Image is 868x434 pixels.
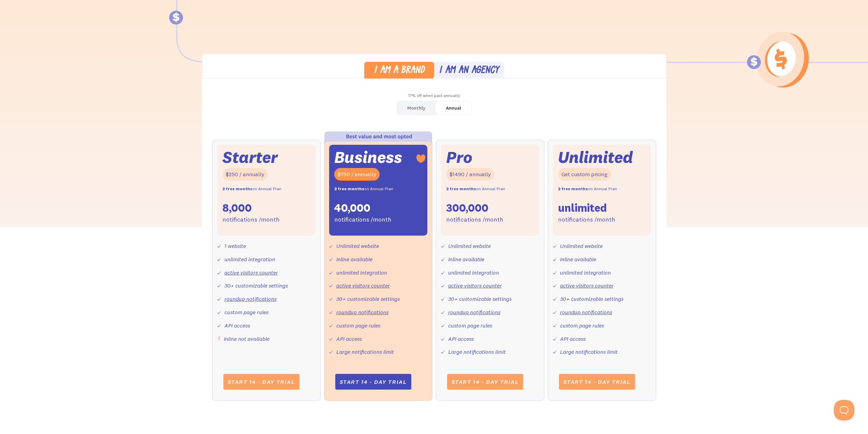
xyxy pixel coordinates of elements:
[448,309,500,316] a: roundup notifications
[558,201,607,215] div: unlimited
[560,294,623,304] div: 30+ customizable settings
[202,91,666,101] div: 17% off when paid annually
[336,254,372,264] div: Inline available
[334,150,402,165] div: Business
[334,184,393,194] div: on Annual Plan
[558,184,617,194] div: on Annual Plan
[559,374,635,390] a: Start 14 - day trial
[448,282,502,289] a: active visitors counter
[335,374,411,390] a: Start 14 - day trial
[334,186,364,191] strong: 2 free months
[439,66,499,76] div: I am an agency
[224,241,246,251] div: 1 website
[224,254,275,264] div: unlimited integration
[334,215,392,225] div: notifications /month
[336,347,394,357] div: Large notifications limit
[336,321,380,331] div: custom page rules
[222,150,278,165] div: Starter
[446,184,505,194] div: on Annual Plan
[448,241,491,251] div: Unlimited website
[224,334,269,344] div: Inline not available
[336,294,400,304] div: 30+ customizable settings
[374,66,425,76] div: I am a brand
[336,282,390,289] a: active visitors counter
[560,321,604,331] div: custom page rules
[222,201,252,215] div: 8,000
[224,295,277,302] a: roundup notifications
[447,374,523,390] a: Start 14 - day trial
[560,241,603,251] div: Unlimited website
[560,254,596,264] div: Inline available
[558,186,588,191] strong: 2 free months
[558,150,633,165] div: Unlimited
[448,254,484,264] div: Inline available
[560,347,618,357] div: Large notifications limit
[558,215,615,225] div: notifications /month
[224,269,278,276] a: active visitors counter
[336,334,362,344] div: API access
[407,103,425,113] div: Monthly
[446,186,476,191] strong: 2 free months
[448,321,492,331] div: custom page rules
[336,241,379,251] div: Unlimited website
[560,309,612,316] a: roundup notifications
[448,294,512,304] div: 30+ customizable settings
[222,184,281,194] div: on Annual Plan
[224,307,268,317] div: custom page rules
[446,215,503,225] div: notifications /month
[223,374,299,390] a: Start 14 - day trial
[446,168,494,181] div: $1490 / annually
[560,282,614,289] a: active visitors counter
[834,400,854,420] iframe: Toggle Customer Support
[560,334,586,344] div: API access
[448,334,474,344] div: API access
[446,201,488,215] div: 300,000
[446,150,472,165] div: Pro
[558,168,611,181] div: Get custom pricing
[222,186,252,191] strong: 2 free months
[334,168,380,181] div: $750 / annually
[224,321,250,331] div: API access
[336,268,387,278] div: unlimited integration
[222,215,280,225] div: notifications /month
[448,268,499,278] div: unlimited integration
[448,347,506,357] div: Large notifications limit
[336,309,388,316] a: roundup notifications
[224,281,288,291] div: 30+ customizable settings
[446,103,461,113] div: Annual
[560,268,611,278] div: unlimited integration
[334,201,370,215] div: 40,000
[222,168,268,181] div: $250 / annually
